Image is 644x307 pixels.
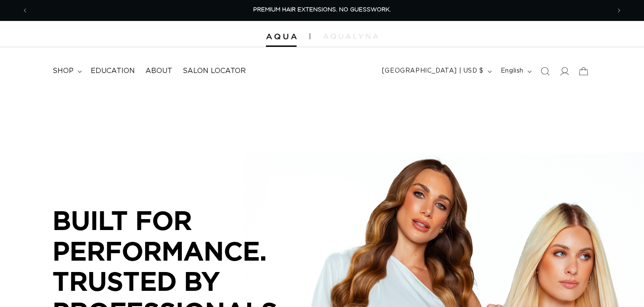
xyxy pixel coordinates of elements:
[266,34,297,40] img: Aqua Hair Extensions
[377,63,495,80] button: [GEOGRAPHIC_DATA] | USD $
[501,66,524,76] span: English
[91,66,135,76] span: Education
[183,66,246,76] span: Salon Locator
[382,66,484,76] span: [GEOGRAPHIC_DATA] | USD $
[140,61,177,81] a: About
[177,61,251,81] a: Salon Locator
[495,63,535,80] button: English
[85,61,140,81] a: Education
[609,2,629,19] button: Next announcement
[53,66,74,76] span: shop
[47,61,85,81] summary: shop
[253,7,391,13] span: PREMIUM HAIR EXTENSIONS. NO GUESSWORK.
[15,2,35,19] button: Previous announcement
[145,66,172,76] span: About
[535,62,555,81] summary: Search
[323,34,378,39] img: aqualyna.com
